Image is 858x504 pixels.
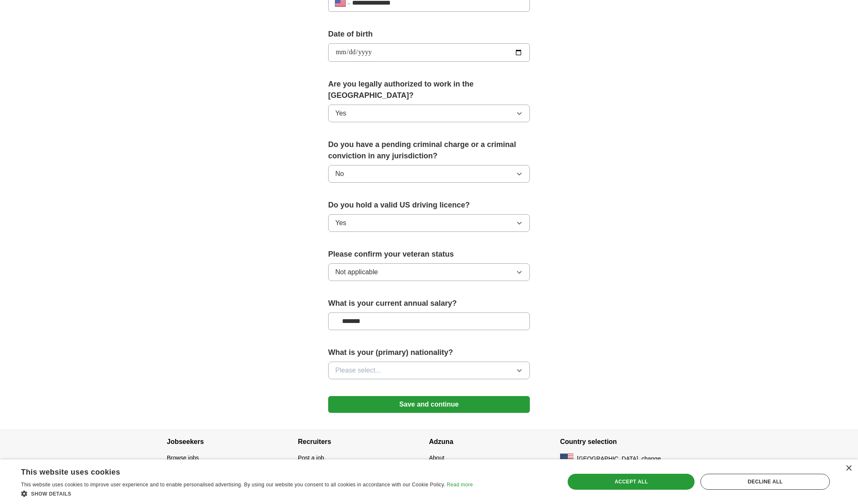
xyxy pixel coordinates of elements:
label: What is your current annual salary? [328,298,530,309]
a: About [429,454,445,461]
img: US flag [560,454,574,464]
a: Post a job [298,454,324,461]
label: Do you have a pending criminal charge or a criminal conviction in any jurisdiction? [328,139,530,162]
label: Date of birth [328,29,530,40]
div: Show details [21,489,473,498]
span: Please select... [335,365,381,375]
span: [GEOGRAPHIC_DATA] [577,454,638,463]
label: What is your (primary) nationality? [328,347,530,358]
span: Yes [335,218,346,228]
button: Not applicable [328,263,530,281]
button: No [328,165,530,183]
span: Not applicable [335,267,378,277]
a: Read more, opens a new window [447,482,473,488]
button: change [642,454,661,463]
label: Do you hold a valid US driving licence? [328,199,530,211]
span: This website uses cookies to improve user experience and to enable personalised advertising. By u... [21,482,445,488]
div: Decline all [700,474,830,490]
div: This website uses cookies [21,465,452,477]
label: Please confirm your veteran status [328,249,530,260]
span: Show details [31,491,71,497]
div: Accept all [568,474,695,490]
span: Yes [335,108,346,118]
div: Close [845,465,852,472]
button: Yes [328,214,530,232]
label: Are you legally authorized to work in the [GEOGRAPHIC_DATA]? [328,79,530,101]
h4: Country selection [560,430,691,454]
a: Browse jobs [167,454,199,461]
button: Please select... [328,362,530,379]
button: Yes [328,105,530,122]
button: Save and continue [328,396,530,413]
span: No [335,169,344,179]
